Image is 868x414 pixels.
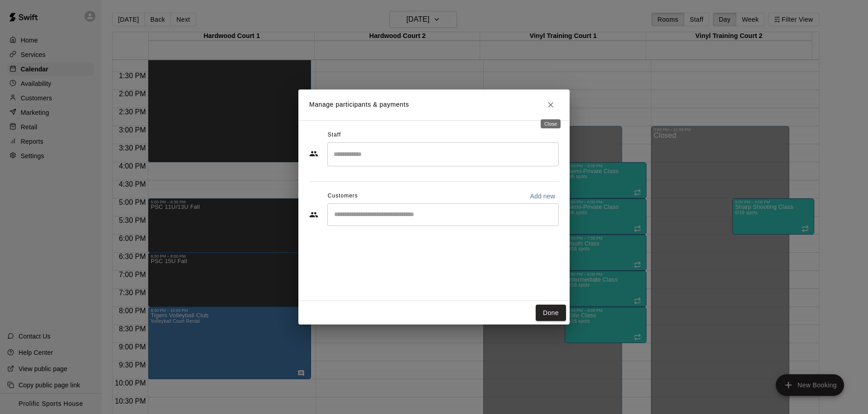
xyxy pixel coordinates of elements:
button: Add new [526,189,559,203]
svg: Customers [309,210,318,219]
div: Close [541,119,561,128]
svg: Staff [309,149,318,158]
div: Start typing to search customers... [327,203,559,226]
p: Add new [530,192,555,201]
p: Manage participants & payments [309,100,409,109]
button: Close [542,97,559,113]
button: Done [536,305,566,321]
div: Search staff [327,142,559,166]
span: Staff [328,128,341,142]
span: Customers [328,189,358,203]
